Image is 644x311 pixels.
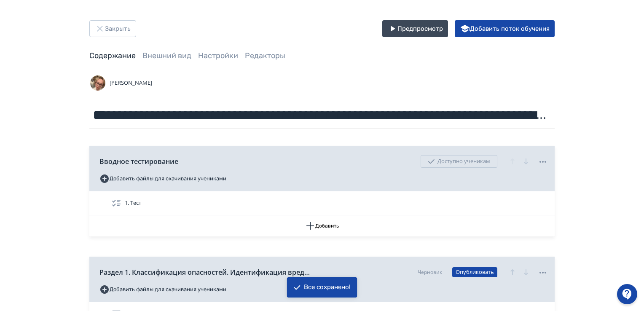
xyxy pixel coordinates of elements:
[198,51,238,60] a: Настройки
[99,172,226,185] button: Добавить файлы для скачивания учениками
[89,75,106,91] img: Avatar
[455,20,555,37] button: Добавить поток обучения
[89,191,555,215] div: 1. Тест
[89,20,136,37] button: Закрыть
[382,20,448,37] button: Предпросмотр
[99,156,178,166] span: Вводное тестирование
[245,51,285,60] a: Редакторы
[125,199,141,207] span: 1. Тест
[452,267,497,277] button: Опубликовать
[421,155,497,168] div: Доступно ученикам
[418,268,442,276] div: Черновик
[89,51,136,60] a: Содержание
[110,79,152,87] span: [PERSON_NAME]
[89,215,555,236] button: Добавить
[304,283,351,292] div: Все сохранено!
[99,267,310,277] span: Раздел 1. Классификация опасностей. Идентификация вредных и (или) опасных производственных фактор...
[142,51,191,60] a: Внешний вид
[99,283,226,296] button: Добавить файлы для скачивания учениками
